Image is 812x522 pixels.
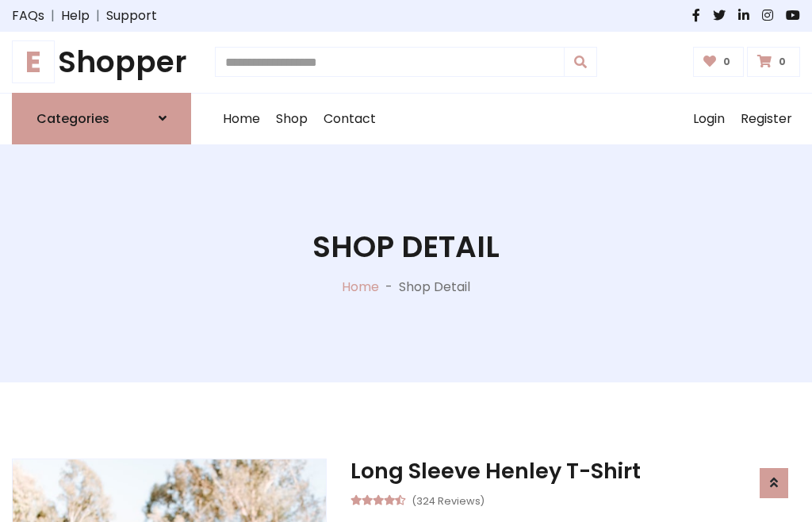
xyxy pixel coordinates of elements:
[342,278,379,296] a: Home
[44,6,61,25] span: |
[215,94,268,144] a: Home
[12,44,191,80] a: EShopper
[12,40,55,83] span: E
[775,55,790,69] span: 0
[412,490,485,509] small: (324 Reviews)
[733,94,800,144] a: Register
[61,6,90,25] a: Help
[350,459,800,484] h3: Long Sleeve Henley T-Shirt
[312,229,500,265] h1: Shop Detail
[316,94,384,144] a: Contact
[693,47,745,77] a: 0
[268,94,316,144] a: Shop
[379,278,399,297] p: -
[36,111,109,126] h6: Categories
[12,44,191,80] h1: Shopper
[90,6,106,25] span: |
[747,47,800,77] a: 0
[719,55,734,69] span: 0
[399,278,470,297] p: Shop Detail
[12,93,191,144] a: Categories
[12,6,44,25] a: FAQs
[685,94,733,144] a: Login
[106,6,157,25] a: Support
